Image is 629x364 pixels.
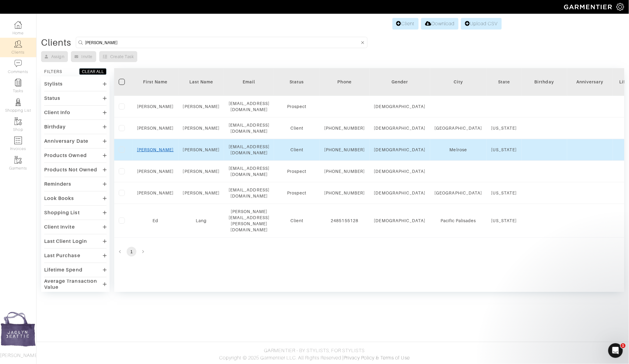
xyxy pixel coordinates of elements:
a: [PERSON_NAME] [183,104,220,109]
a: Lang [196,218,207,223]
button: page 1 [127,247,136,257]
div: [GEOGRAPHIC_DATA] [435,190,482,196]
div: Email [229,79,269,85]
div: Clients [41,40,71,46]
div: Stylists [44,81,63,87]
div: Prospect [279,190,315,196]
div: [DEMOGRAPHIC_DATA] [374,218,426,224]
th: Toggle SortBy [567,68,613,96]
button: CLEAR ALL [79,68,107,75]
a: [PERSON_NAME] [183,169,220,174]
img: gear-icon-white-bd11855cb880d31180b6d7d6211b90ccbf57a29d726f0c71d8c61bd08dd39cc2.png [617,3,624,11]
a: Ed [153,218,158,223]
div: Prospect [279,168,315,174]
img: garmentier-logo-header-white-b43fb05a5012e4ada735d5af1a66efaba907eab6374d6393d1fbf88cb4ef424d.png [561,2,617,12]
div: City [435,79,482,85]
div: Gender [374,79,426,85]
div: Birthday [526,79,563,85]
th: Toggle SortBy [178,68,224,96]
div: Client Invite [44,224,75,230]
div: Look Books [44,195,74,201]
div: Anniversary Date [44,138,88,144]
div: Client [279,218,315,224]
div: State [491,79,517,85]
a: [PERSON_NAME] [137,169,174,174]
div: [EMAIL_ADDRESS][DOMAIN_NAME] [229,144,269,156]
div: [PHONE_NUMBER] [324,168,365,174]
div: [PERSON_NAME][EMAIL_ADDRESS][PERSON_NAME][DOMAIN_NAME] [229,208,269,233]
th: Toggle SortBy [370,68,430,96]
img: dashboard-icon-dbcd8f5a0b271acd01030246c82b418ddd0df26cd7fceb0bd07c9910d44c42f6.png [14,21,22,29]
a: [PERSON_NAME] [137,147,174,152]
a: Privacy Policy & Terms of Use [344,355,410,361]
img: reminder-icon-8004d30b9f0a5d33ae49ab947aed9ed385cf756f9e5892f1edd6e32f2345188e.png [14,79,22,86]
div: Lifetime Spend [44,267,83,273]
div: [US_STATE] [491,147,517,153]
th: Toggle SortBy [522,68,567,96]
div: Average Transaction Value [44,278,103,290]
input: Search by name, email, phone, city, or state [85,39,360,46]
div: Reminders [44,181,71,187]
img: garments-icon-b7da505a4dc4fd61783c78ac3ca0ef83fa9d6f193b1c9dc38574b1d14d53ca28.png [14,156,22,164]
div: [GEOGRAPHIC_DATA] [435,125,482,131]
span: Copyright © 2025 Garmentier LLC. All Rights Reserved. [219,355,343,361]
div: Products Not Owned [44,167,97,173]
a: [PERSON_NAME] [183,126,220,131]
div: [PHONE_NUMBER] [324,125,365,131]
img: garments-icon-b7da505a4dc4fd61783c78ac3ca0ef83fa9d6f193b1c9dc38574b1d14d53ca28.png [14,117,22,125]
div: Last Purchase [44,253,80,259]
div: Client [279,125,315,131]
iframe: Intercom live chat [608,343,623,358]
div: [DEMOGRAPHIC_DATA] [374,103,426,110]
div: [PHONE_NUMBER] [324,190,365,196]
div: [EMAIL_ADDRESS][DOMAIN_NAME] [229,165,269,177]
div: Status [44,95,60,101]
th: Toggle SortBy [132,68,178,96]
img: comment-icon-a0a6a9ef722e966f86d9cbdc48e553b5cf19dbc54f86b18d962a5391bc8f6eb6.png [14,60,22,67]
a: [PERSON_NAME] [137,191,174,195]
div: CLEAR ALL [82,68,104,75]
div: 2485155128 [324,218,365,224]
div: FILTERS [44,68,62,75]
img: orders-icon-0abe47150d42831381b5fb84f609e132dff9fe21cb692f30cb5eec754e2cba89.png [14,137,22,144]
div: [EMAIL_ADDRESS][DOMAIN_NAME] [229,122,269,134]
div: [US_STATE] [491,218,517,224]
div: Status [279,79,315,85]
img: stylists-icon-eb353228a002819b7ec25b43dbf5f0378dd9e0616d9560372ff212230b889e62.png [14,98,22,106]
div: Birthday [44,124,66,130]
div: Client Info [44,110,71,116]
div: [US_STATE] [491,125,517,131]
a: Client [392,18,419,30]
div: Prospect [279,103,315,110]
div: Phone [324,79,365,85]
div: Anniversary [572,79,608,85]
div: [DEMOGRAPHIC_DATA] [374,125,426,131]
div: [US_STATE] [491,190,517,196]
div: [DEMOGRAPHIC_DATA] [374,168,426,174]
a: Download [421,18,459,30]
th: Toggle SortBy [274,68,320,96]
a: [PERSON_NAME] [137,126,174,131]
div: [DEMOGRAPHIC_DATA] [374,190,426,196]
div: Pacific Palisades [435,218,482,224]
span: 1 [621,343,626,348]
a: [PERSON_NAME] [183,191,220,195]
div: Melrose [435,147,482,153]
div: [PHONE_NUMBER] [324,147,365,153]
nav: pagination navigation [114,247,624,257]
div: First Name [137,79,174,85]
div: Last Name [183,79,220,85]
a: [PERSON_NAME] [183,147,220,152]
a: [PERSON_NAME] [137,104,174,109]
div: [DEMOGRAPHIC_DATA] [374,147,426,153]
div: Shopping List [44,210,80,216]
div: Products Owned [44,152,87,159]
div: [EMAIL_ADDRESS][DOMAIN_NAME] [229,187,269,199]
img: clients-icon-6bae9207a08558b7cb47a8932f037763ab4055f8c8b6bfacd5dc20c3e0201464.png [14,40,22,48]
div: [EMAIL_ADDRESS][DOMAIN_NAME] [229,100,269,113]
div: Client [279,147,315,153]
div: Last Client Login [44,238,87,244]
a: Upload CSV [461,18,502,30]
